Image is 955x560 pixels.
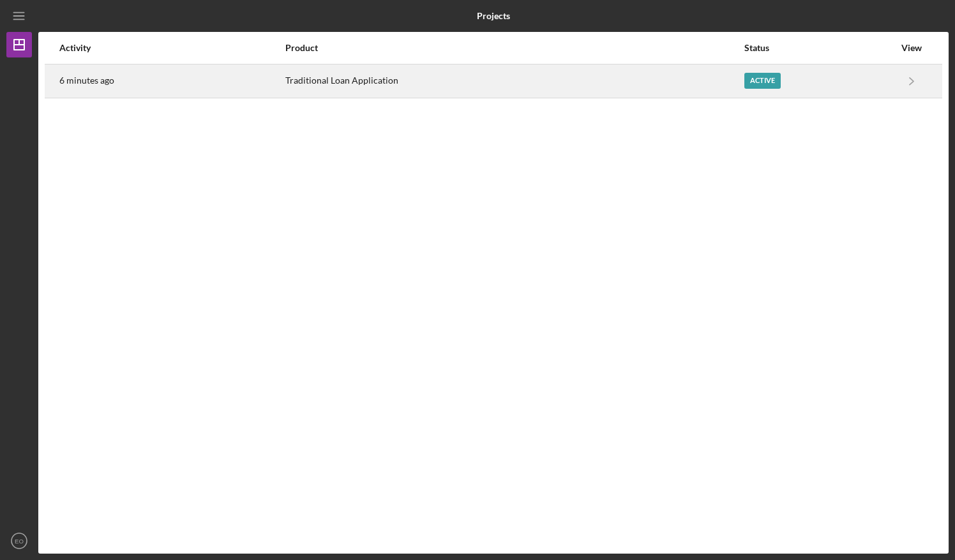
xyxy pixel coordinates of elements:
button: EO [6,528,32,554]
div: Active [744,73,781,89]
div: Status [744,43,894,53]
div: Activity [59,43,284,53]
time: 2025-08-22 20:20 [59,75,114,86]
div: Product [285,43,743,53]
div: View [896,43,928,53]
text: EO [15,538,24,545]
div: Traditional Loan Application [285,65,743,97]
b: Projects [477,11,510,21]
